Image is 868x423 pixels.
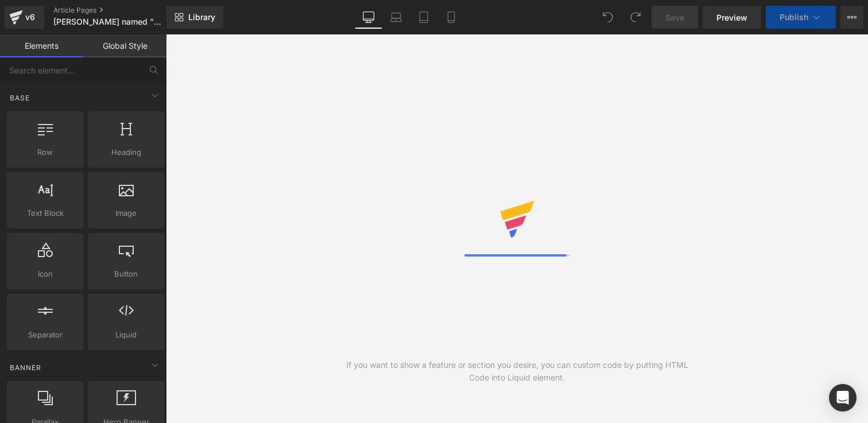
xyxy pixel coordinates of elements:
a: v6 [5,6,44,29]
a: Tablet [410,6,437,29]
span: Preview [716,11,747,24]
a: Desktop [355,6,382,29]
div: Open Intercom Messenger [829,384,857,412]
span: [PERSON_NAME] named "Top Operations Leader" by BBJ [53,17,164,26]
span: Button [91,268,161,280]
span: Row [10,146,80,158]
a: Preview [703,6,761,29]
span: Save [665,11,684,24]
span: Text Block [10,207,80,219]
a: Laptop [382,6,410,29]
span: Heading [91,146,161,158]
button: More [840,6,863,29]
a: Mobile [437,6,465,29]
span: Base [9,92,31,103]
a: Article Pages [53,6,185,15]
span: Separator [10,329,80,341]
div: v6 [23,10,37,25]
span: Banner [9,362,42,373]
a: New Library [166,6,223,29]
span: Icon [10,268,80,280]
div: If you want to show a feature or section you desire, you can custom code by putting HTML Code int... [342,359,693,384]
span: Liquid [91,329,161,341]
button: Publish [766,6,836,29]
span: Publish [780,13,808,22]
a: Global Style [83,34,166,57]
button: Undo [596,6,619,29]
span: Library [188,12,215,22]
button: Redo [624,6,647,29]
span: Image [91,207,161,219]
